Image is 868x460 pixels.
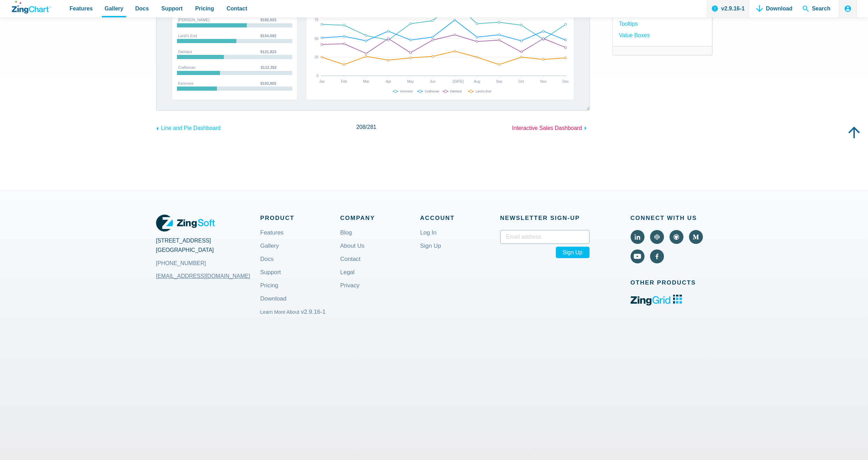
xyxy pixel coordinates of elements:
a: Pricing [260,283,278,299]
span: Line and Pie Dashboard [161,125,221,131]
a: Features [260,230,284,247]
a: Learn More About v2.9.16-1 [260,309,326,326]
span: Account [420,213,500,223]
a: Legal [340,270,355,286]
a: Visit ZingChart on CodePen (external). [650,230,664,244]
a: Log In [420,230,437,247]
a: Interactive Sales Dashboard [512,122,590,133]
a: Contact [340,256,361,273]
a: Visit ZingChart on LinkedIn (external). [631,230,644,244]
a: Gallery [260,243,279,260]
a: Tooltips [619,19,638,28]
span: / [356,122,376,132]
a: Blog [340,230,352,247]
a: [PHONE_NUMBER] [156,255,260,272]
span: Docs [135,4,149,13]
a: Support [260,270,281,286]
a: Docs [260,256,274,273]
a: ZingSoft Logo. Click to visit the ZingSoft site (external). [156,213,215,233]
span: Product [260,213,340,223]
a: Privacy [340,283,360,299]
a: About Us [340,243,365,260]
span: Connect With Us [631,213,712,223]
a: Visit ZingChart on GitHub (external). [670,230,683,244]
small: Learn More About [260,309,300,315]
span: Features [70,4,93,13]
a: ZingGrid logo. Click to visit the ZingGrid site (external). [631,301,682,307]
span: v2.9.16-1 [301,309,326,315]
a: [EMAIL_ADDRESS][DOMAIN_NAME] [156,268,250,285]
a: Visit ZingChart on Medium (external). [689,230,703,244]
a: Value Boxes [619,31,650,40]
span: Pricing [195,4,214,13]
input: Email address [500,230,590,244]
span: Other Products [631,278,712,288]
span: Sign Up [556,247,590,258]
span: Support [161,4,182,13]
a: Visit ZingChart on YouTube (external). [631,249,644,263]
span: 281 [367,124,376,130]
a: Sign Up [420,243,441,260]
a: Line and Pie Dashboard [156,122,221,133]
span: Contact [227,4,248,13]
a: Download [260,296,287,313]
a: Visit ZingChart on Facebook (external). [650,249,664,263]
span: Gallery [105,4,123,13]
a: ZingChart Logo. Click to return to the homepage [12,1,51,14]
span: Interactive Sales Dashboard [512,125,582,131]
address: [STREET_ADDRESS] [GEOGRAPHIC_DATA] [156,236,260,271]
span: Company [340,213,420,223]
span: Newsletter Sign‑up [500,213,590,223]
span: 208 [356,124,366,130]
